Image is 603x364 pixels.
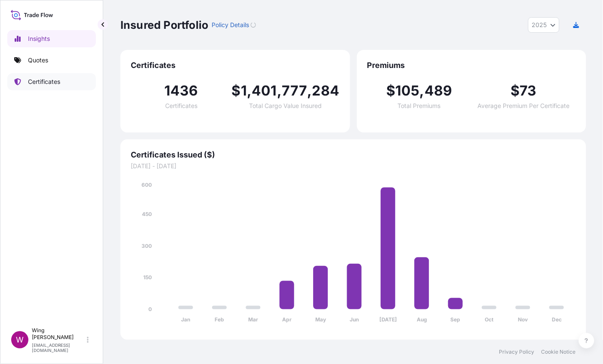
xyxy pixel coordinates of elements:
tspan: Oct [485,317,494,323]
span: , [308,84,312,98]
span: [DATE] - [DATE] [131,162,576,170]
a: Cookie Notice [541,349,576,355]
tspan: Dec [552,317,562,323]
span: , [247,84,252,98]
p: Insured Portfolio [120,18,208,32]
div: Loading [251,22,256,28]
tspan: Sep [451,317,461,323]
span: Certificates [131,60,340,71]
span: Premiums [367,60,576,71]
span: 284 [312,84,340,98]
span: , [420,84,425,98]
p: Policy Details [212,21,249,29]
a: Privacy Policy [499,349,535,355]
span: Total Premiums [398,103,441,109]
a: Quotes [7,52,96,69]
span: 1 [241,84,247,98]
tspan: Mar [249,317,258,323]
tspan: 0 [148,306,152,312]
a: Certificates [7,73,96,90]
span: 105 [395,84,420,98]
span: Certificates Issued ($) [131,150,576,160]
span: W [16,336,24,344]
span: $ [386,84,395,98]
span: 489 [425,84,452,98]
tspan: Feb [215,317,225,323]
p: Certificates [28,77,60,86]
tspan: 150 [143,275,152,281]
span: 777 [282,84,308,98]
p: Quotes [28,56,48,65]
span: Certificates [165,103,197,109]
tspan: [DATE] [379,317,397,323]
span: $ [232,84,241,98]
tspan: Aug [417,317,427,323]
span: 401 [252,84,277,98]
tspan: 300 [142,243,152,249]
tspan: May [315,317,326,323]
span: 2025 [532,21,547,29]
span: $ [511,84,520,98]
button: Year Selector [528,17,560,33]
span: 1436 [164,84,198,98]
p: Insights [28,34,50,43]
span: Average Premium Per Certificate [478,103,570,109]
tspan: 450 [142,211,152,218]
tspan: Apr [282,317,292,323]
tspan: 600 [142,182,152,188]
a: Insights [7,30,96,47]
tspan: Jan [182,317,191,323]
tspan: Nov [518,317,529,323]
tspan: Jun [350,317,359,323]
button: Loading [251,18,256,32]
p: [EMAIL_ADDRESS][DOMAIN_NAME] [32,342,85,353]
span: , [277,84,282,98]
p: Wing [PERSON_NAME] [32,327,85,341]
span: 73 [520,84,537,98]
span: Total Cargo Value Insured [249,103,322,109]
